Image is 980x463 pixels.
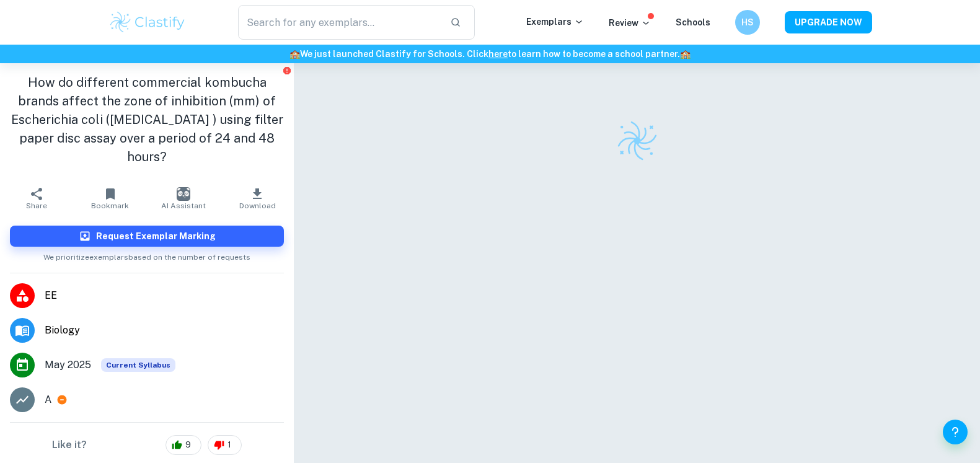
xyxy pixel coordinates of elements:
[45,392,51,407] p: A
[166,435,201,455] div: 9
[2,47,978,61] h6: We just launched Clastify for Schools. Click to learn how to become a school partner.
[177,187,190,201] img: AI Assistant
[45,323,284,338] span: Biology
[238,5,441,40] input: Search for any exemplars...
[676,17,710,27] a: Schools
[74,181,148,216] button: Bookmark
[96,229,216,243] h6: Request Exemplar Marking
[680,49,691,59] span: 🏫
[45,358,91,373] span: May 2025
[161,201,206,210] span: AI Assistant
[147,181,221,216] button: AI Assistant
[488,49,508,59] a: here
[101,358,175,372] div: This exemplar is based on the current syllabus. Feel free to refer to it for inspiration/ideas wh...
[10,73,284,166] h1: How do different commercial kombucha brands affect the zone of inhibition (mm) of Escherichia col...
[282,66,291,75] button: Report issue
[101,358,175,372] span: Current Syllabus
[26,201,47,210] span: Share
[943,420,968,444] button: Help and Feedback
[609,16,651,30] p: Review
[785,11,872,33] button: UPGRADE NOW
[52,438,87,452] h6: Like it?
[221,181,294,216] button: Download
[526,15,584,29] p: Exemplars
[616,119,659,162] img: Clastify logo
[735,10,760,35] button: HS
[289,49,300,59] span: 🏫
[221,439,238,451] span: 1
[740,15,754,29] h6: HS
[208,435,242,455] div: 1
[10,226,284,247] button: Request Exemplar Marking
[179,439,198,451] span: 9
[45,288,284,303] span: EE
[108,10,187,35] img: Clastify logo
[43,247,250,263] span: We prioritize exemplars based on the number of requests
[91,201,129,210] span: Bookmark
[239,201,276,210] span: Download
